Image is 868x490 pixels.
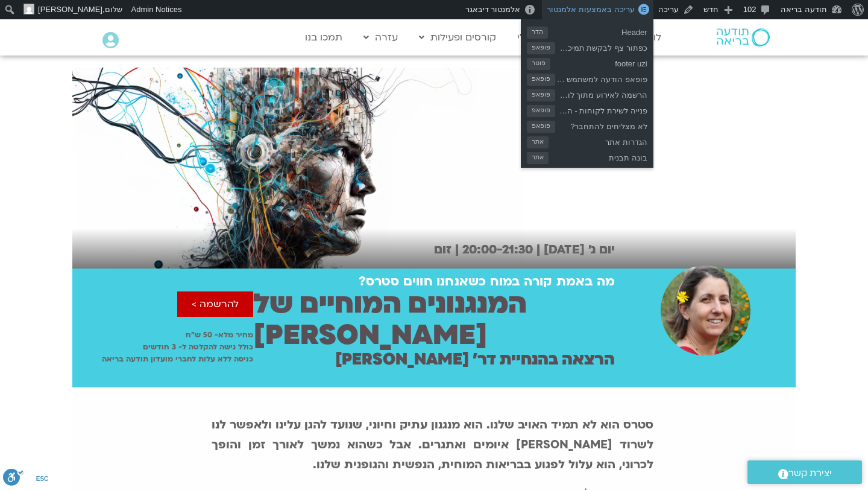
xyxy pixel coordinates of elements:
[555,39,647,54] span: כפתור צף לבקשת תמיכה והרשמה התחברות יצירת קשר לכנס שהתחיל
[521,101,653,117] a: פנייה לשירת לקוחות - ההודעה התקבלהפופאפ
[548,23,647,39] span: Header
[521,39,653,54] a: כפתור צף לבקשת תמיכה והרשמה התחברות יצירת קשר לכנס שהתחילפופאפ
[527,152,549,164] span: אתר
[550,54,647,70] span: footer uzi
[177,291,253,317] a: להרשמה >
[511,26,583,49] a: ההקלטות שלי
[335,351,615,369] h2: הרצאה בהנחיית דר׳ [PERSON_NAME]
[717,28,770,46] img: תודעה בריאה
[521,54,653,70] a: footer uziפוטר
[527,58,550,70] span: פוטר
[555,117,647,133] span: לא מצליחים להתחבר?
[747,460,862,484] a: יצירת קשר
[521,133,653,148] a: הגדרות אתראתר
[555,86,647,101] span: הרשמה לאירוע מתוך לוח האירועים
[521,70,653,86] a: פופאפ הודעה למשתמש לא רשוםפופאפ
[527,42,555,54] span: פופאפ
[253,288,615,351] h2: המנגנונים המוחיים של [PERSON_NAME]
[549,133,647,148] span: הגדרות אתר
[521,86,653,101] a: הרשמה לאירוע מתוך לוח האירועיםפופאפ
[521,23,653,39] a: Headerהדר
[527,121,555,133] span: פופאפ
[527,27,548,39] span: הדר
[527,105,555,117] span: פופאפ
[359,275,615,289] h2: מה באמת קורה במוח כשאנחנו חווים סטרס?
[413,26,502,49] a: קורסים ופעילות
[547,5,634,14] span: עריכה באמצעות אלמנטור
[72,329,253,365] p: מחיר מלא- 50 ש״ח כולל גישה להקלטה ל- 3 חודשים כניסה ללא עלות לחברי מועדון תודעה בריאה
[299,26,348,49] a: תמכו בנו
[788,465,832,482] span: יצירת קשר
[555,70,647,86] span: פופאפ הודעה למשתמש לא רשום
[527,136,549,148] span: אתר
[357,26,404,49] a: עזרה
[527,74,555,86] span: פופאפ
[38,5,102,14] span: [PERSON_NAME]
[549,148,647,164] span: בונה תבנית
[527,89,555,101] span: פופאפ
[425,243,615,256] h2: יום ג׳ [DATE] | 20:00-21:30 | זום
[192,299,239,310] span: להרשמה >
[212,417,654,472] b: סטרס הוא לא תמיד האויב שלנו. הוא מנגנון עתיק וחיוני, שנועד להגן עלינו ולאפשר לנו לשרוד [PERSON_NA...
[521,117,653,133] a: לא מצליחים להתחבר?פופאפ
[555,101,647,117] span: פנייה לשירת לקוחות - ההודעה התקבלה
[521,148,653,164] a: בונה תבניתאתר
